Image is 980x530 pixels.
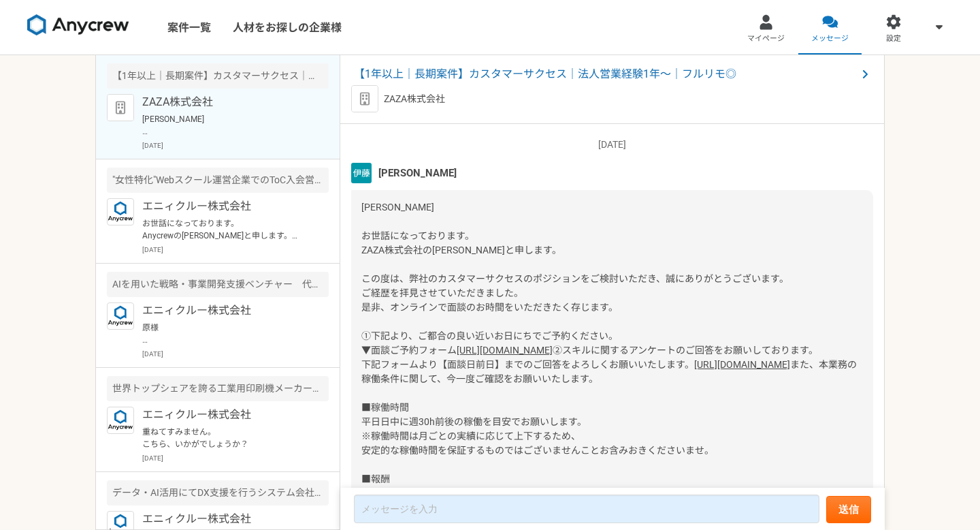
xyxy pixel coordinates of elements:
[142,140,329,151] p: [DATE]
[142,217,310,242] p: お世話になっております。 Anycrewの[PERSON_NAME]と申します。 ご経歴を拝見させていただき、お声がけさせていただきましたが、こちらの案件の応募はいかがでしょうか。 必須スキル面...
[107,376,329,401] div: 世界トップシェアを誇る工業用印刷機メーカー 営業顧問（1,2社のみの紹介も歓迎）
[142,511,310,527] p: エニィクルー株式会社
[142,426,310,450] p: 重ねてすみません。 こちら、いかがでしょうか？
[142,302,310,319] p: エニィクルー株式会社
[351,85,378,112] img: default_org_logo-42cde973f59100197ec2c8e796e4974ac8490bb5b08a0eb061ff975e4574aa76.png
[747,33,785,44] span: マイページ
[351,138,873,152] p: [DATE]
[107,407,134,434] img: logo_text_blue_01.png
[142,198,310,215] p: エニィクルー株式会社
[351,163,372,183] img: unnamed.png
[361,202,789,356] span: [PERSON_NAME] お世話になっております。 ZAZA株式会社の[PERSON_NAME]と申します。 この度は、弊社のカスタマーサクセスのポジションをご検討いただき、誠にありがとうござ...
[107,480,329,505] div: データ・AI活用にてDX支援を行うシステム会社でのインサイドセールスを募集
[107,198,134,225] img: logo_text_blue_01.png
[826,496,871,523] button: 送信
[142,453,329,463] p: [DATE]
[384,92,445,106] p: ZAZA株式会社
[107,168,329,193] div: "女性特化"Webスクール運営企業でのToC入会営業（フルリモート可）
[107,272,329,297] div: AIを用いた戦略・事業開発支援ベンチャー 代表のメンター（業務コンサルタント）
[694,359,790,370] a: [URL][DOMAIN_NAME]
[142,245,329,255] p: [DATE]
[107,63,329,89] div: 【1年以上｜長期案件】カスタマーサクセス｜法人営業経験1年〜｜フルリモ◎
[142,113,310,138] p: [PERSON_NAME] お世話になっております。 ZAZA株式会社の[PERSON_NAME]です。 先ほどは面談のお時間をいただきありがとうございました。 また、マネージャー面談をご調整い...
[457,345,553,356] a: [URL][DOMAIN_NAME]
[27,14,129,36] img: 8DqYSo04kwAAAAASUVORK5CYII=
[107,94,134,121] img: default_org_logo-42cde973f59100197ec2c8e796e4974ac8490bb5b08a0eb061ff975e4574aa76.png
[142,407,310,423] p: エニィクルー株式会社
[142,322,310,346] p: 原様 ご連絡が遅くなってしまい、すみません。 ご興味をお持ちいただき、ありがとうございます。 本件、非常に多数の応募をいただいておりまして、社内で協議をしておりますので、ご提案へと移れそうな場合...
[142,94,310,110] p: ZAZA株式会社
[811,33,849,44] span: メッセージ
[886,33,901,44] span: 設定
[142,349,329,359] p: [DATE]
[361,345,818,370] span: ②スキルに関するアンケートのご回答をお願いしております。 下記フォームより【面談日前日】までのご回答をよろしくお願いいたします。
[354,66,857,82] span: 【1年以上｜長期案件】カスタマーサクセス｜法人営業経験1年〜｜フルリモ◎
[378,166,457,181] span: [PERSON_NAME]
[107,302,134,330] img: logo_text_blue_01.png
